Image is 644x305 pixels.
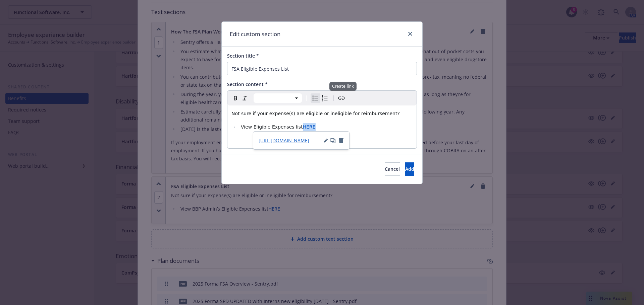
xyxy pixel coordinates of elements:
[320,93,329,103] button: Numbered list
[405,162,414,176] button: Add
[303,124,316,130] a: HERE
[241,124,303,130] span: View Eligible Expenses list
[405,166,414,172] span: Add
[311,93,329,103] div: toggle group
[385,166,400,172] span: Cancel
[385,162,400,176] button: Cancel
[227,81,268,87] span: Section content *
[231,93,240,103] button: Bold
[254,93,302,103] button: Block type
[406,30,414,38] a: close
[311,93,320,103] button: Bulleted list
[337,93,346,103] button: Create link
[240,93,250,103] button: Italic
[227,53,259,59] span: Section title *
[230,30,280,39] h1: Edit custom section
[259,137,309,144] a: [URL][DOMAIN_NAME]
[231,111,400,116] span: Not sure if your expense(s) are eligible or ineligible for reimbursement?
[329,82,357,91] div: Create link
[259,137,309,144] span: [URL][DOMAIN_NAME]
[227,105,417,148] div: editable markdown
